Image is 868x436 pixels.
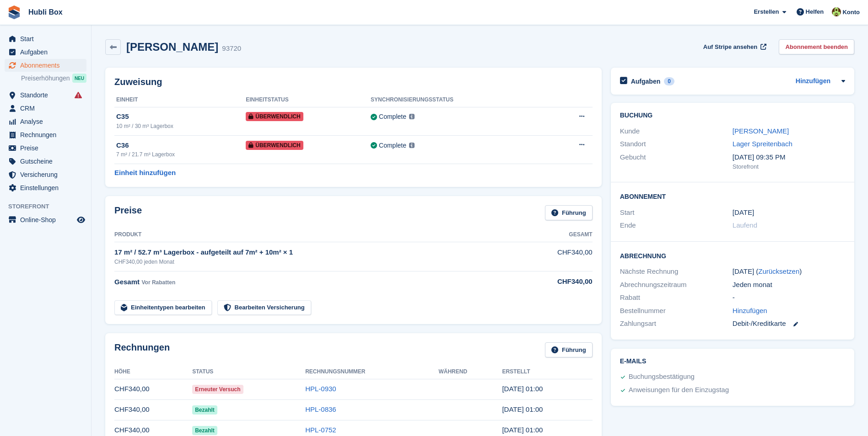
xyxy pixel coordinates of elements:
[502,426,543,434] time: 2025-07-20 23:00:55 UTC
[733,221,757,229] span: Laufend
[629,385,729,396] div: Anweisungen für den Einzugstag
[20,168,75,181] span: Versicherung
[733,292,845,303] div: -
[620,139,733,149] div: Standort
[520,276,592,287] div: CHF340,00
[629,372,695,383] div: Buchungsbestätigung
[20,181,75,194] span: Einstellungen
[620,292,733,303] div: Rabatt
[502,365,592,379] th: Erstellt
[5,89,86,101] a: menu
[20,142,75,154] span: Preise
[5,142,86,154] a: menu
[779,39,854,54] a: Abonnement beenden
[545,205,593,220] a: Führung
[21,73,86,83] a: Preiserhöhungen NEU
[114,379,192,399] td: CHF340,00
[7,5,21,19] img: stora-icon-8386f47178a22dfd0bd8f6a31ec36ba5ce8667c1dd55bd0f319d3a0aa187defe.svg
[620,191,845,201] h2: Abonnement
[620,358,845,365] h2: E-Mails
[620,152,733,171] div: Gebucht
[620,319,733,329] div: Zahlungsart
[733,207,754,218] time: 2025-07-20 23:00:00 UTC
[114,365,192,379] th: Höhe
[620,251,845,260] h2: Abrechnung
[20,213,75,226] span: Online-Shop
[733,280,845,290] div: Jeden monat
[114,258,520,266] div: CHF340,00 jeden Monat
[620,306,733,316] div: Bestellnummer
[72,74,86,83] div: NEU
[114,300,212,315] a: Einheitentypen bearbeiten
[733,266,845,277] div: [DATE] ( )
[502,405,543,413] time: 2025-08-20 23:00:51 UTC
[246,112,303,121] span: Überwendlich
[20,155,75,168] span: Gutscheine
[409,114,415,119] img: icon-info-grey-7440780725fd019a000dd9b08b2336e03edf1995a4989e88bcd33f0948082b44.svg
[733,140,793,148] a: Lager Spreitenbach
[545,342,593,357] a: Führung
[409,143,415,148] img: icon-info-grey-7440780725fd019a000dd9b08b2336e03edf1995a4989e88bcd33f0948082b44.svg
[75,214,86,225] a: Vorschau-Shop
[5,46,86,58] a: menu
[379,112,406,122] div: Complete
[116,112,246,122] div: C35
[520,242,592,271] td: CHF340,00
[620,266,733,277] div: Nächste Rechnung
[502,385,543,393] time: 2025-09-20 23:00:33 UTC
[620,207,733,218] div: Start
[192,426,217,435] span: Bezahlt
[114,168,176,178] a: Einheit hinzufügen
[620,126,733,137] div: Kunde
[75,91,82,99] i: Es sind Fehler bei der Synchronisierung von Smart-Einträgen aufgetreten
[700,39,768,54] a: Auf Stripe ansehen
[114,228,520,242] th: Produkt
[379,141,406,150] div: Complete
[631,77,661,85] h2: Aufgaben
[114,247,520,258] div: 17 m² / 52.7 m³ Lagerbox - aufgeteilt auf 7m² + 10m² × 1
[20,128,75,141] span: Rechnungen
[796,76,830,87] a: Hinzufügen
[305,385,336,393] a: HPL-0930
[438,365,502,379] th: Während
[114,278,140,286] span: Gesamt
[5,213,86,226] a: Speisekarte
[305,426,336,434] a: HPL-0752
[5,155,86,168] a: menu
[246,93,371,107] th: Einheitstatus
[620,280,733,290] div: Abrechnungszeitraum
[25,5,66,20] a: Hubli Box
[114,93,246,107] th: Einheit
[664,77,674,85] div: 0
[754,7,779,16] span: Erstellen
[192,405,217,415] span: Bezahlt
[21,74,70,83] span: Preiserhöhungen
[5,115,86,128] a: menu
[114,399,192,420] td: CHF340,00
[20,89,75,101] span: Standorte
[116,150,246,159] div: 7 m² / 21.7 m³ Lagerbox
[114,342,170,357] h2: Rechnungen
[246,141,303,150] span: Überwendlich
[116,122,246,130] div: 10 m² / 30 m³ Lagerbox
[305,405,336,413] a: HPL-0836
[5,181,86,194] a: menu
[222,43,241,54] div: 93720
[20,46,75,58] span: Aufgaben
[5,59,86,72] a: menu
[620,220,733,231] div: Ende
[520,228,592,242] th: Gesamt
[217,300,311,315] a: Bearbeiten Versicherung
[192,365,305,379] th: Status
[192,385,243,394] span: Erneuter Versuch
[20,115,75,128] span: Analyse
[20,102,75,115] span: CRM
[5,168,86,181] a: menu
[126,41,218,53] h2: [PERSON_NAME]
[733,306,767,316] a: Hinzufügen
[832,7,841,16] img: Luca Space4you
[5,128,86,141] a: menu
[842,8,860,17] span: Konto
[116,140,246,151] div: C36
[371,93,550,107] th: Synchronisierungsstatus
